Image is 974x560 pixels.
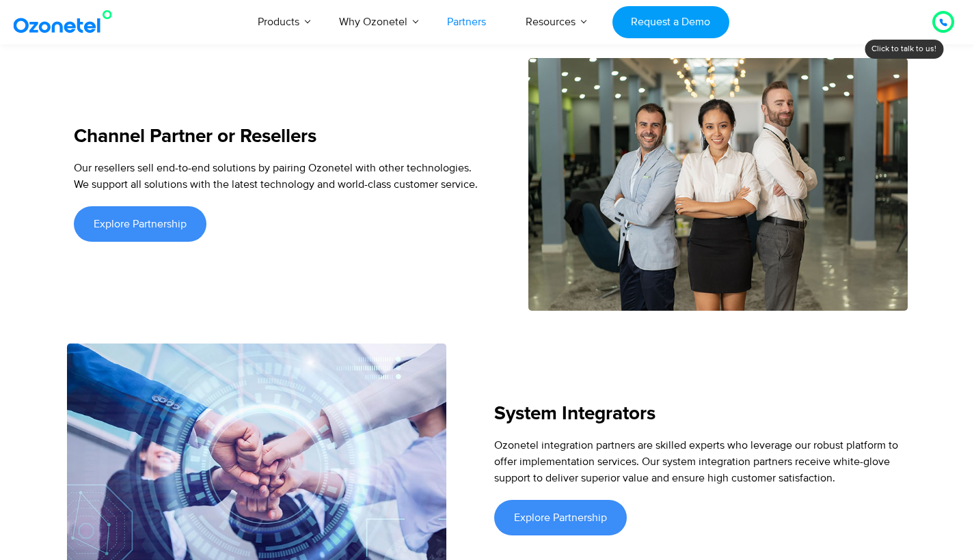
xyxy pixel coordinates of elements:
h5: System Integrators [494,404,901,423]
span: Explore Partnership [514,512,607,523]
a: Explore Partnership [494,500,627,535]
div: Our resellers sell end-to-end solutions by pairing Ozonetel with other technologies. We support a... [74,160,481,193]
span: Explore Partnership [94,219,187,229]
a: Request a Demo [612,6,729,38]
h5: Channel Partner or Resellers [74,127,481,146]
div: Ozonetel integration partners are skilled experts who leverage our robust platform to offer imple... [494,437,901,486]
a: Explore Partnership [74,206,206,242]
